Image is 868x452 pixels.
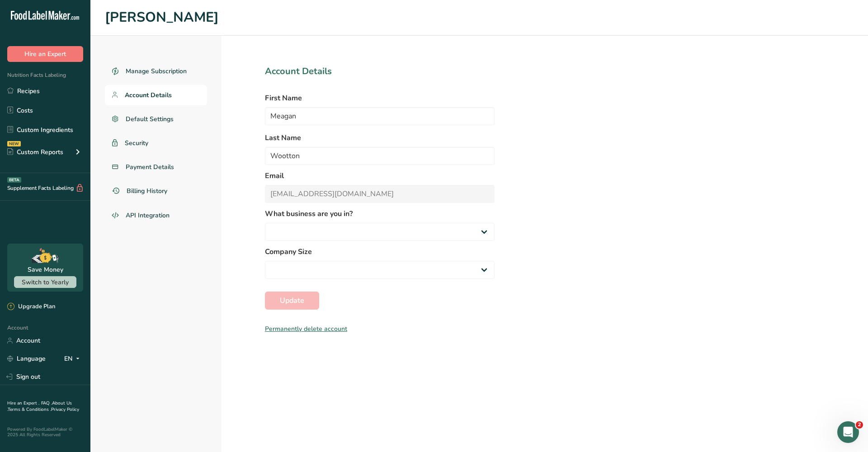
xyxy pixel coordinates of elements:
span: Billing History [127,186,167,196]
span: Manage Subscription [126,66,187,76]
label: Last Name [265,132,495,143]
a: API Integration [105,205,207,226]
span: Update [280,295,304,306]
div: BETA [7,177,21,183]
div: Upgrade Plan [7,302,55,311]
span: API Integration [126,211,170,220]
h1: [PERSON_NAME] [105,7,854,28]
label: Email [265,170,495,181]
a: Account Details [105,85,207,105]
label: Company Size [265,246,495,257]
div: Custom Reports [7,147,63,157]
a: Security [105,133,207,153]
span: Security [125,138,148,148]
button: Hire an Expert [7,46,83,62]
a: Billing History [105,181,207,201]
span: Default Settings [126,114,174,124]
a: Hire an Expert . [7,400,39,406]
iframe: Intercom live chat [837,421,859,443]
a: Default Settings [105,109,207,129]
span: Payment Details [126,162,174,172]
span: Switch to Yearly [22,278,69,287]
div: Powered By FoodLabelMaker © 2025 All Rights Reserved [7,427,83,438]
a: About Us . [7,400,72,413]
label: First Name [265,93,495,104]
label: What business are you in? [265,208,495,219]
a: Payment Details [105,157,207,177]
div: EN [64,353,83,364]
div: Save Money [28,265,63,274]
a: Manage Subscription [105,61,207,81]
a: Privacy Policy [51,406,79,413]
div: NEW [7,141,21,146]
div: Permanently delete account [265,324,495,334]
a: FAQ . [41,400,52,406]
span: Account Details [125,90,172,100]
button: Update [265,292,319,310]
a: Language [7,351,46,367]
a: Terms & Conditions . [8,406,51,413]
span: 2 [856,421,863,428]
h1: Account Details [265,65,495,78]
button: Switch to Yearly [14,276,76,288]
